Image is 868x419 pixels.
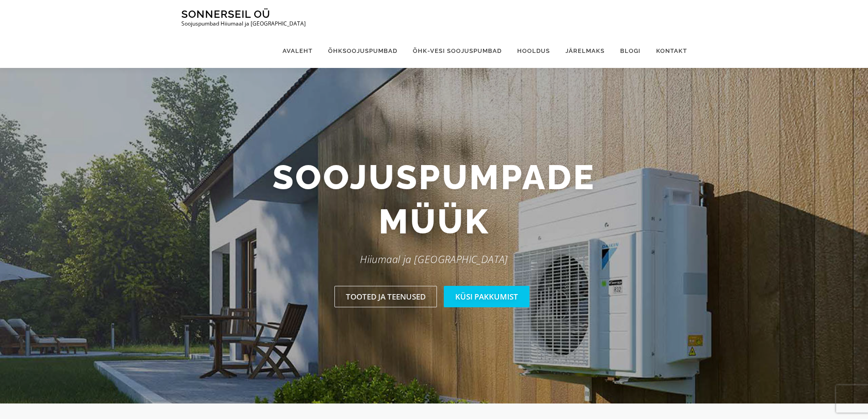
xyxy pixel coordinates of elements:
a: Tooted ja teenused [334,286,437,307]
a: Kontakt [648,34,687,68]
a: Õhk-vesi soojuspumbad [405,34,509,68]
a: Õhksoojuspumbad [320,34,405,68]
a: Avaleht [275,34,320,68]
p: Soojuspumbad Hiiumaal ja [GEOGRAPHIC_DATA] [181,21,306,27]
a: Blogi [612,34,648,68]
a: Hooldus [509,34,558,68]
a: Küsi pakkumist [444,286,529,307]
p: Hiiumaal ja [GEOGRAPHIC_DATA] [175,251,694,268]
a: Järelmaks [558,34,612,68]
a: Sonnerseil OÜ [181,8,270,20]
h2: Soojuspumpade [175,155,694,244]
span: müük [379,199,490,244]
